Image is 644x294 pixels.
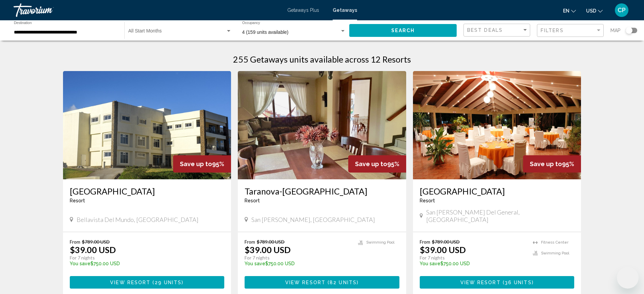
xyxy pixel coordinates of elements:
span: Fitness Center [541,240,568,245]
a: [GEOGRAPHIC_DATA] [420,186,575,196]
span: ( ) [501,280,534,285]
span: View Resort [460,280,501,285]
span: $789.00 USD [257,239,285,245]
span: Save up to [530,160,562,167]
span: From [70,239,80,245]
span: 4 (159 units available) [242,29,289,35]
span: ( ) [326,280,359,285]
span: $789.00 USD [432,239,460,245]
span: Filters [541,28,564,33]
span: Best Deals [467,27,503,33]
a: [GEOGRAPHIC_DATA] [70,186,225,196]
a: Travorium [14,3,281,17]
img: 2758I01X.jpg [238,71,406,179]
a: Getaways Plus [287,7,319,13]
span: View Resort [285,280,326,285]
span: Resort [70,198,85,203]
span: From [420,239,430,245]
p: $39.00 USD [420,245,466,255]
p: $39.00 USD [245,245,291,255]
p: For 7 nights [420,255,526,261]
span: View Resort [110,280,150,285]
div: 95% [348,155,406,173]
a: Getaways [333,7,357,13]
p: $750.00 USD [245,261,351,266]
span: San [PERSON_NAME], [GEOGRAPHIC_DATA] [251,216,375,223]
button: User Menu [613,3,630,17]
button: View Resort(29 units) [70,276,225,289]
span: $789.00 USD [82,239,110,245]
p: $750.00 USD [420,261,526,266]
span: en [563,8,569,14]
iframe: Botón para iniciar la ventana de mensajería [617,267,639,289]
span: You save [70,261,90,266]
a: Taranova-[GEOGRAPHIC_DATA] [245,186,399,196]
img: DN26E01X.jpg [63,71,231,179]
div: 95% [173,155,231,173]
p: For 7 nights [70,255,218,261]
img: 6341O01X.jpg [413,71,581,179]
button: Search [349,24,457,37]
mat-select: Sort by [467,27,528,33]
button: Filter [537,24,604,38]
span: You save [245,261,265,266]
div: 95% [523,155,581,173]
span: 82 units [330,280,357,285]
span: USD [586,8,596,14]
span: Bellavista del Mundo, [GEOGRAPHIC_DATA] [77,216,199,223]
span: From [245,239,255,245]
p: $39.00 USD [70,245,116,255]
span: Save up to [180,160,212,167]
button: View Resort(82 units) [245,276,399,289]
span: ( ) [150,280,184,285]
button: Change language [563,6,576,16]
span: CP [618,7,626,14]
span: Save up to [355,160,387,167]
span: Swimming Pool [541,251,569,255]
span: Map [610,26,621,35]
span: Swimming Pool [366,240,394,245]
span: San [PERSON_NAME] del General, [GEOGRAPHIC_DATA] [426,208,574,223]
span: Resort [420,198,435,203]
button: Change currency [586,6,603,16]
span: 36 units [505,280,532,285]
span: Search [391,28,415,33]
p: $750.00 USD [70,261,218,266]
p: For 7 nights [245,255,351,261]
span: Resort [245,198,260,203]
span: 29 units [155,280,182,285]
h1: 255 Getaways units available across 12 Resorts [233,54,411,64]
button: View Resort(36 units) [420,276,575,289]
span: You save [420,261,440,266]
